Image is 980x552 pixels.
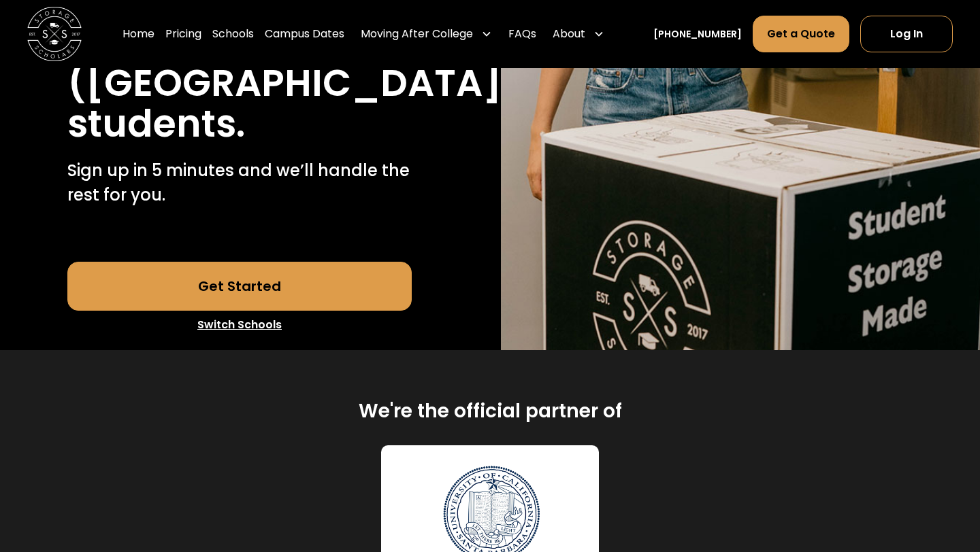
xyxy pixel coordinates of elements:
a: Campus Dates [265,15,344,53]
div: Moving After College [361,26,473,42]
a: Get a Quote [753,16,849,52]
a: [PHONE_NUMBER] [653,27,742,41]
a: Home [122,15,154,53]
img: Storage Scholars main logo [27,7,82,61]
div: About [553,26,585,42]
a: FAQs [508,15,536,53]
a: Pricing [165,15,201,53]
a: home [27,7,82,61]
a: Schools [212,15,254,53]
p: Sign up in 5 minutes and we’ll handle the rest for you. [67,158,412,207]
h1: students. [67,103,245,145]
a: Switch Schools [67,311,412,339]
a: Get Started [67,262,412,311]
a: Log In [860,16,953,52]
div: Moving After College [355,15,497,53]
h2: We're the official partner of [359,399,622,424]
div: About [547,15,610,53]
